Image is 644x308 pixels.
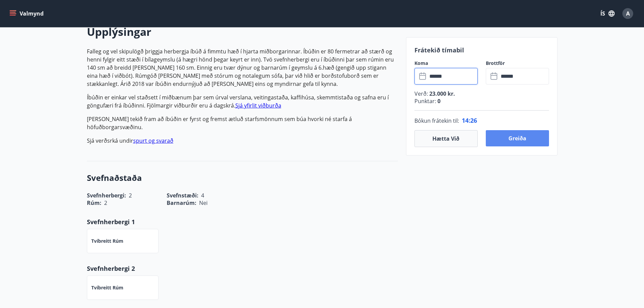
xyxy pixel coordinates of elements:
[133,137,173,144] a: spurt og svarað
[87,115,398,131] p: [PERSON_NAME] tekið fram að íbúðin er fyrst og fremst ætluð starfsmönnum sem búa hvorki né starfa...
[620,5,636,22] button: A
[486,60,549,67] label: Brottför
[87,24,398,39] h2: Upplýsingar
[87,47,398,88] p: Falleg og vel skipulögð þriggja herbergja íbúð á fimmtu hæð í hjarta miðborgarinnar. Íbúðin er 80...
[428,90,455,97] span: 23.000 kr.
[87,93,398,110] p: Íbúðin er einkar vel staðsett í miðbænum þar sem úrval verslana, veitingastaða, kaffihúsa, skemmt...
[436,97,440,105] span: 0
[87,264,398,273] p: Svefnherbergi 2
[414,97,549,105] p: Punktar :
[104,199,107,207] span: 2
[87,172,398,184] h3: Svefnaðstaða
[91,284,123,291] p: Tvíbreitt rúm
[626,10,630,17] span: A
[87,137,398,145] p: Sjá verðsrká undir
[414,46,549,54] p: Frátekið tímabil
[91,238,123,244] p: Tvíbreitt rúm
[87,217,398,226] p: Svefnherbergi 1
[414,130,478,147] button: Hætta við
[199,199,208,207] span: Nei
[167,199,196,207] span: Barnarúm :
[462,116,470,124] span: 14 :
[414,90,549,97] p: Verð :
[486,130,549,146] button: Greiða
[597,7,618,20] button: ÍS
[470,116,477,124] span: 26
[8,7,46,20] button: menu
[414,60,478,67] label: Koma
[414,117,459,125] span: Bókun frátekin til :
[87,199,101,207] span: Rúm :
[235,102,281,109] a: Sjá yfirlit viðburða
